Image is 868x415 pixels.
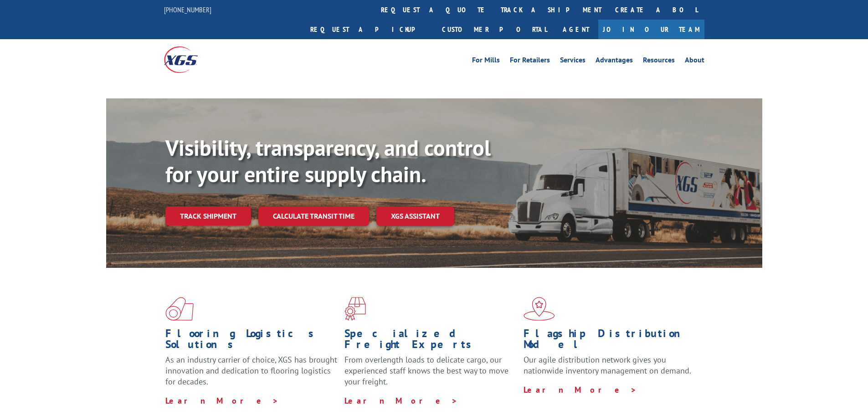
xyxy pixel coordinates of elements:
[344,395,458,406] a: Learn More >
[165,354,337,387] span: As an industry carrier of choice, XGS has brought innovation and dedication to flooring logistics...
[165,395,279,406] a: Learn More >
[344,328,517,354] h1: Specialized Freight Experts
[598,20,704,39] a: Join Our Team
[685,56,704,67] a: About
[560,56,586,67] a: Services
[344,297,366,321] img: xgs-icon-focused-on-flooring-red
[164,5,211,14] a: [PHONE_NUMBER]
[165,328,338,354] h1: Flooring Logistics Solutions
[303,20,435,39] a: Request a pickup
[344,354,517,395] p: From overlength loads to delicate cargo, our experienced staff knows the best way to move your fr...
[596,56,633,67] a: Advantages
[524,354,691,376] span: Our agile distribution network gives you nationwide inventory management on demand.
[554,20,598,39] a: Agent
[435,20,554,39] a: Customer Portal
[376,206,454,226] a: XGS ASSISTANT
[165,297,194,321] img: xgs-icon-total-supply-chain-intelligence-red
[524,297,555,321] img: xgs-icon-flagship-distribution-model-red
[472,56,500,67] a: For Mills
[524,328,696,354] h1: Flagship Distribution Model
[510,56,550,67] a: For Retailers
[524,384,637,395] a: Learn More >
[643,56,675,67] a: Resources
[258,206,369,226] a: Calculate transit time
[165,133,491,188] b: Visibility, transparency, and control for your entire supply chain.
[165,206,251,225] a: Track shipment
